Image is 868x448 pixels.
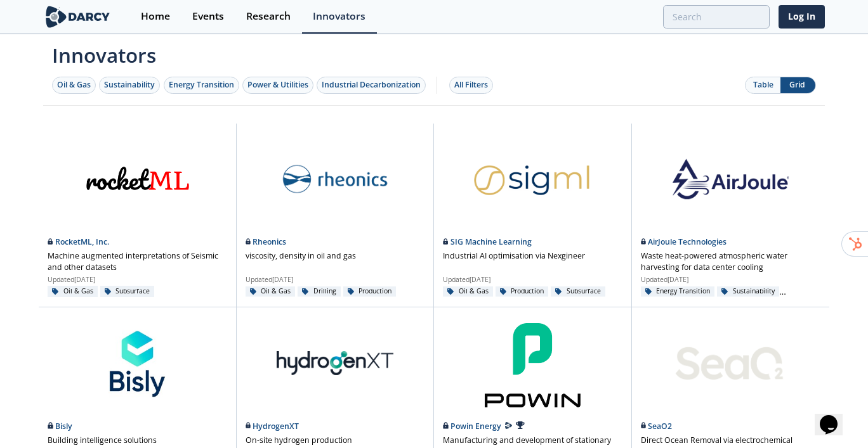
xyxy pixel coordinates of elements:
p: Updated [DATE] [48,275,227,285]
div: Sustainability [104,79,155,91]
div: Energy Transition [641,286,715,297]
div: Events [192,11,224,22]
button: Table [746,77,780,93]
p: Updated [DATE] [443,275,622,285]
div: Oil & Gas [48,286,98,297]
a: AirJoule Technologies [641,236,727,247]
div: Research [246,11,291,22]
iframe: chat widget [815,397,855,435]
div: Subsurface [551,286,605,297]
button: Energy Transition [164,77,239,94]
p: Building intelligence solutions [48,435,157,446]
button: Oil & Gas [52,77,96,94]
a: RocketML, Inc. [48,236,109,247]
div: Oil & Gas [246,286,296,297]
div: Home [141,11,170,22]
button: Power & Utilities [242,77,313,94]
div: Energy Transition [169,79,234,91]
p: Updated [DATE] [641,275,821,285]
img: logo-wide.svg [43,6,112,28]
input: Advanced Search [663,5,770,29]
div: Power & Utilities [247,79,308,91]
a: Bisly [48,421,72,432]
p: Waste heat-powered atmospheric water harvesting for data center cooling [641,250,821,274]
button: Grid [780,77,815,93]
div: Drilling [298,286,341,297]
p: Machine augmented interpretations of Seismic and other datasets [48,250,227,274]
button: Industrial Decarbonization [317,77,426,94]
img: Darcy Presenter [505,422,512,429]
div: Subsurface [100,286,155,297]
div: Innovators [313,11,365,22]
div: Sustainability [717,286,779,297]
div: Production [496,286,549,297]
a: SIG Machine Learning [443,236,532,247]
div: Oil & Gas [443,286,493,297]
a: HydrogenXT [246,421,299,432]
a: SeaO2 [641,421,673,432]
p: Updated [DATE] [246,275,425,285]
a: Log In [779,5,825,29]
a: Rheonics [246,236,287,247]
p: viscosity, density in oil and gas [246,250,356,262]
div: Production [343,286,397,297]
p: Industrial AI optimisation via Nexgineer [443,250,585,262]
a: Powin Energy [443,421,503,432]
div: Oil & Gas [57,79,91,91]
div: All Filters [454,79,488,91]
div: Industrial Decarbonization [322,79,421,91]
span: Innovators [43,35,825,70]
p: On-site hydrogen production [246,435,352,446]
button: Sustainability [99,77,160,94]
button: All Filters [449,77,493,94]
